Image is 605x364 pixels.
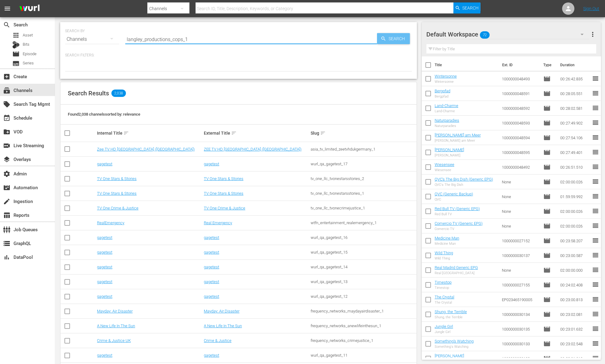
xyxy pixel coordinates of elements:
[204,279,219,284] a: gagetest
[231,130,237,136] span: sort
[435,133,481,137] a: [PERSON_NAME] am Meer
[97,147,195,151] a: Zee TV HD [GEOGRAPHIC_DATA] ([GEOGRAPHIC_DATA])
[591,178,599,185] span: reorder
[311,279,416,284] div: wurl_qa_gagetest_13
[311,206,416,210] div: tv_one_llc_tvonecrimejustice_1
[97,353,112,358] a: gagetest
[435,139,481,143] div: [PERSON_NAME] am Meer
[435,177,493,182] a: QVC's The Big Dish (Generic EPG)
[97,279,112,284] a: gagetest
[3,114,10,122] span: Schedule
[435,212,480,216] div: Red Bull TV
[435,330,453,334] div: Jungle Girl
[543,237,551,244] span: Episode
[558,307,591,322] td: 00:23:02.081
[204,220,232,225] a: Real Emergency
[111,90,126,97] span: 2,038
[97,129,202,137] div: Internal Title
[435,80,457,84] div: Wintersonne
[543,75,551,82] span: Episode
[480,29,490,41] span: 72
[558,322,591,336] td: 00:23:01.632
[499,278,541,292] td: 1000000027155
[3,87,10,94] span: Channels
[543,355,551,362] span: Episode
[435,109,458,113] div: Land-Charme
[499,233,541,248] td: 1000000027152
[311,353,416,358] div: wurl_qa_gagetest_11
[311,265,416,269] div: wurl_qa_gagetest_14
[558,336,591,351] td: 00:23:02.548
[3,254,10,261] span: DataPool
[591,237,599,244] span: reorder
[543,178,551,186] span: Episode
[558,219,591,233] td: 02:00:00.026
[499,219,541,233] td: None
[591,207,599,215] span: reorder
[558,71,591,86] td: 00:26:42.835
[3,101,10,108] span: Search Tag Mgmt
[204,294,219,299] a: gagetest
[543,163,551,171] span: Episode
[558,86,591,101] td: 00:28:05.551
[558,174,591,189] td: 02:00:00.026
[591,163,599,171] span: reorder
[204,235,219,240] a: gagetest
[204,353,219,358] a: gagetest
[97,162,112,166] a: gagetest
[543,149,551,156] span: Episode
[499,307,541,322] td: 1000000030134
[543,222,551,230] span: Episode
[3,212,10,219] span: Reports
[435,118,459,123] a: Naturparadies
[591,75,599,82] span: reorder
[435,206,480,211] a: Red Bull TV (Generic EPG)
[589,31,596,38] span: more_vert
[589,27,596,42] button: more_vert
[543,252,551,259] span: Episode
[204,338,231,343] a: Crime & Justice
[435,345,474,349] div: Something's Watching
[583,6,599,11] a: Sign Out
[435,56,498,74] th: Title
[435,192,473,196] a: QVC (Generic Backup)
[591,354,599,362] span: reorder
[3,73,10,80] span: Create
[204,129,309,137] div: External Title
[435,148,464,152] a: [PERSON_NAME]
[435,168,454,172] div: Wiesensee
[499,292,541,307] td: EP023465190005
[499,86,541,101] td: 1000000048591
[68,90,109,97] span: Search Results
[543,193,551,200] span: Episode
[97,265,112,269] a: gagetest
[3,170,10,178] span: Admin
[435,103,458,108] a: Land-Charme
[435,251,453,255] a: Wild Thing
[204,162,219,166] a: gagetest
[311,191,416,196] div: tv_one_llc_tvonestarsstories_1
[543,208,551,215] span: Episode
[435,236,459,240] a: Medicine Man
[12,60,20,67] span: Series
[97,250,112,255] a: gagetest
[68,112,140,117] span: Found 2,038 channels sorted by: relevance
[558,145,591,160] td: 00:27:49.401
[97,191,137,196] a: TV One Stars & Stories
[435,301,454,305] div: The Crystal
[435,242,459,246] div: Medicine Man
[557,56,593,74] th: Duration
[311,162,416,166] div: wurl_qa_gagetest_17
[435,354,464,358] a: [PERSON_NAME]
[435,265,478,270] a: Real Madrid Generic EPG
[499,174,541,189] td: None
[591,222,599,229] span: reorder
[435,295,454,299] a: The Crystal
[499,263,541,278] td: None
[97,176,137,181] a: TV One Stars & Stories
[435,315,467,319] div: Shung, the Terrible
[97,338,131,343] a: Crime & Justice UK
[311,235,416,240] div: wurl_qa_gagetest_16
[204,250,219,255] a: gagetest
[3,198,10,205] span: Ingestion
